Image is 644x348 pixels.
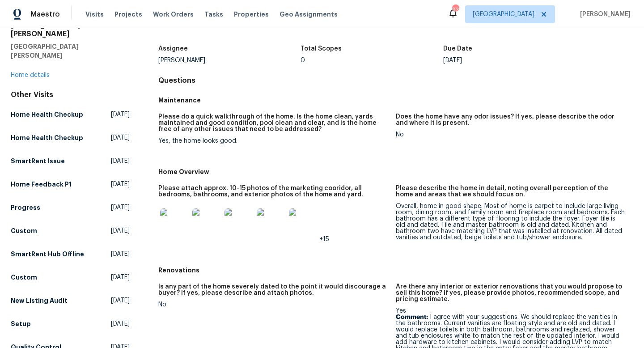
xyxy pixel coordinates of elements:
[396,132,626,138] div: No
[396,314,428,320] b: Comment:
[443,46,472,52] h5: Due Date
[111,273,130,282] span: [DATE]
[396,114,626,126] h5: Does the home have any odor issues? If yes, please describe the odor and where it is present.
[85,10,104,19] span: Visits
[396,185,626,198] h5: Please describe the home in detail, noting overall perception of the home and areas that we shoul...
[158,167,633,176] h5: Home Overview
[11,293,130,309] a: New Listing Audit[DATE]
[443,57,586,64] div: [DATE]
[204,11,223,17] span: Tasks
[473,10,534,19] span: [GEOGRAPHIC_DATA]
[158,266,633,275] h5: Renovations
[158,46,188,52] h5: Assignee
[11,90,130,99] div: Other Visits
[11,130,130,146] a: Home Health Checkup[DATE]
[111,226,130,235] span: [DATE]
[111,180,130,189] span: [DATE]
[153,10,194,19] span: Work Orders
[11,296,68,305] h5: New Listing Audit
[11,203,40,212] h5: Progress
[111,250,130,259] span: [DATE]
[158,76,633,85] h4: Questions
[11,180,72,189] h5: Home Feedback P1
[11,199,130,216] a: Progress[DATE]
[158,114,389,132] h5: Please do a quick walkthrough of the home. Is the home clean, yards maintained and good condition...
[396,284,626,302] h5: Are there any interior or exterior renovations that you would propose to sell this home? If yes, ...
[11,42,130,60] h5: [GEOGRAPHIC_DATA][PERSON_NAME]
[396,203,626,241] div: Overall, home in good shape. Most of home is carpet to include large living room, dining room, an...
[234,10,269,19] span: Properties
[111,110,130,119] span: [DATE]
[158,185,389,198] h5: Please attach approx. 10-15 photos of the marketing cooridor, all bedrooms, bathrooms, and exteri...
[30,10,60,19] span: Maestro
[158,17,633,40] div: Completed: to
[11,223,130,239] a: Custom[DATE]
[158,301,389,308] div: No
[11,72,50,78] a: Home details
[280,10,338,19] span: Geo Assignments
[111,133,130,142] span: [DATE]
[158,96,633,105] h5: Maintenance
[301,57,443,64] div: 0
[11,110,83,119] h5: Home Health Checkup
[11,319,31,328] h5: Setup
[11,133,83,142] h5: Home Health Checkup
[11,176,130,192] a: Home Feedback P1[DATE]
[11,157,65,166] h5: SmartRent Issue
[11,250,84,259] h5: SmartRent Hub Offline
[111,319,130,328] span: [DATE]
[11,226,37,235] h5: Custom
[158,138,389,144] div: Yes, the home looks good.
[576,10,631,19] span: [PERSON_NAME]
[111,296,130,305] span: [DATE]
[11,106,130,123] a: Home Health Checkup[DATE]
[11,246,130,262] a: SmartRent Hub Offline[DATE]
[11,269,130,285] a: Custom[DATE]
[114,10,142,19] span: Projects
[301,46,342,52] h5: Total Scopes
[452,5,458,14] div: 93
[319,236,329,242] span: +15
[158,284,389,296] h5: Is any part of the home severely dated to the point it would discourage a buyer? If yes, please d...
[11,153,130,169] a: SmartRent Issue[DATE]
[11,273,37,282] h5: Custom
[11,316,130,332] a: Setup[DATE]
[11,21,130,38] h2: [STREET_ADDRESS][PERSON_NAME]
[111,157,130,166] span: [DATE]
[158,57,301,64] div: [PERSON_NAME]
[111,203,130,212] span: [DATE]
